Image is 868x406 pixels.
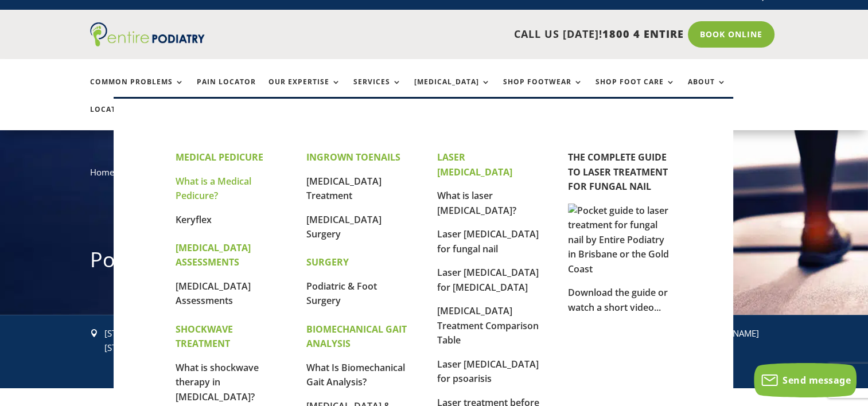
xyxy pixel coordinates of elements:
span:  [90,329,98,337]
p: CALL US [DATE]! [249,27,684,42]
img: Pocket guide to laser treatment for fungal nail by Entire Podiatry in Brisbane or the Gold Coast [568,204,671,277]
strong: BIOMECHANICAL GAIT ANALYSIS [306,323,407,350]
a: Shop Foot Care [595,78,675,103]
a: THE COMPLETE GUIDE TO LASER TREATMENT FOR FUNGAL NAIL [568,151,668,193]
strong: [MEDICAL_DATA] ASSESSMENTS [176,241,251,269]
a: Download the guide or watch a short video... [568,286,668,314]
nav: breadcrumb [90,165,779,188]
a: What is a Medical Pedicure? [176,175,251,202]
a: Home [90,166,114,178]
a: Shop Footwear [503,78,583,103]
strong: MEDICAL PEDICURE [176,151,263,163]
a: [MEDICAL_DATA] Treatment [306,175,382,202]
img: logo (1) [90,22,205,46]
strong: SURGERY [306,256,349,268]
a: Laser [MEDICAL_DATA] for [MEDICAL_DATA] [437,266,539,294]
a: Laser [MEDICAL_DATA] for fungal nail [437,228,539,255]
h1: Podiatrist [PERSON_NAME] [90,245,779,280]
a: [MEDICAL_DATA] Surgery [306,213,382,241]
a: Common Problems [90,78,184,103]
a: [MEDICAL_DATA] [414,78,491,103]
span: Send message [783,374,851,387]
a: Podiatric & Foot Surgery [306,280,377,307]
a: [MEDICAL_DATA] Assessments [176,280,251,307]
a: What Is Biomechanical Gait Analysis? [306,361,405,389]
a: Book Online [688,21,774,48]
a: Keryflex [176,213,212,226]
a: Pain Locator [197,78,256,103]
a: Services [353,78,402,103]
button: Send message [754,363,857,397]
a: What is shockwave therapy in [MEDICAL_DATA]? [176,361,259,403]
span: 1800 4 ENTIRE [602,27,684,41]
p: [STREET_ADDRESS], [STREET_ADDRESS] [104,326,252,356]
a: [MEDICAL_DATA] Treatment Comparison Table [437,304,539,346]
strong: LASER [MEDICAL_DATA] [437,151,512,178]
a: Entire Podiatry [90,37,205,49]
strong: INGROWN TOENAILS [306,151,400,163]
strong: SHOCKWAVE TREATMENT [176,323,233,350]
a: Laser [MEDICAL_DATA] for psoarisis [437,358,539,385]
a: About [688,78,726,103]
a: Our Expertise [268,78,341,103]
a: Locations [90,106,147,130]
a: What is laser [MEDICAL_DATA]? [437,189,516,217]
